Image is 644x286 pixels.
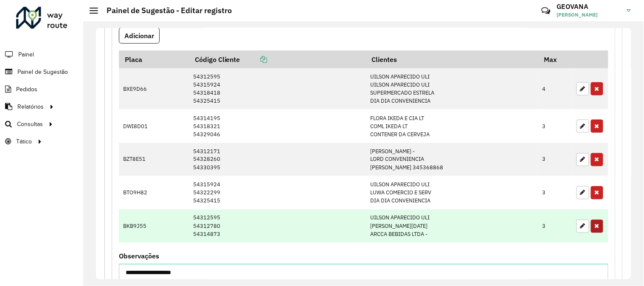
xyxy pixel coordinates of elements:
[119,251,159,261] label: Observações
[189,109,366,143] td: 54314195 54318321 54329046
[119,176,189,210] td: BTO9H82
[538,143,572,177] td: 3
[240,55,267,64] a: Copiar
[119,50,189,68] th: Placa
[16,137,32,146] span: Tático
[538,109,572,143] td: 3
[17,102,44,111] span: Relatórios
[366,210,538,243] td: UILSON APARECIDO ULI [PERSON_NAME][DATE] ARCCA BEBIDAS LTDA -
[119,210,189,243] td: BKB9J55
[538,50,572,68] th: Max
[16,85,37,94] span: Pedidos
[119,109,189,143] td: DWI8D01
[18,50,34,59] span: Painel
[189,68,366,109] td: 54312595 54315924 54318418 54325415
[538,176,572,210] td: 3
[17,67,68,76] span: Painel de Sugestão
[17,120,43,129] span: Consultas
[98,6,232,15] h2: Painel de Sugestão - Editar registro
[537,2,555,20] a: Contato Rápido
[557,3,621,11] h3: GEOVANA
[557,11,621,19] span: [PERSON_NAME]
[366,109,538,143] td: FLORA IKEDA E CIA LT COML IKEDA LT CONTENER DA CERVEJA
[366,176,538,210] td: UILSON APARECIDO ULI LUWA COMERCIO E SERV DIA DIA CONVENIENCIA
[189,50,366,68] th: Código Cliente
[366,143,538,177] td: [PERSON_NAME] - LORD CONVENIENCIA [PERSON_NAME] 345368868
[366,50,538,68] th: Clientes
[119,143,189,177] td: BZT8E51
[538,210,572,243] td: 3
[189,210,366,243] td: 54312595 54312780 54314873
[189,176,366,210] td: 54315924 54322299 54325415
[538,68,572,109] td: 4
[119,28,160,44] button: Adicionar
[189,143,366,177] td: 54312171 54328260 54330395
[366,68,538,109] td: UILSON APARECIDO ULI UILSON APARECIDO ULI SUPERMERCADO ESTRELA DIA DIA CONVENIENCIA
[119,68,189,109] td: BXE9D66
